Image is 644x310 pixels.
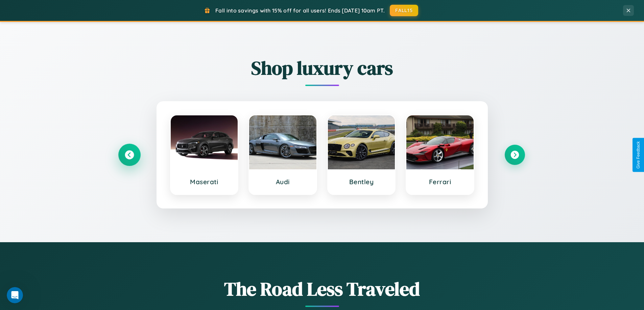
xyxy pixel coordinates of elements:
[413,178,467,186] h3: Ferrari
[335,178,388,186] h3: Bentley
[215,7,385,14] span: Fall into savings with 15% off for all users! Ends [DATE] 10am PT.
[256,178,310,186] h3: Audi
[119,55,525,81] h2: Shop luxury cars
[7,287,23,303] iframe: Intercom live chat
[390,5,418,16] button: FALL15
[119,276,525,302] h1: The Road Less Traveled
[636,141,641,169] div: Give Feedback
[177,178,231,186] h3: Maserati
